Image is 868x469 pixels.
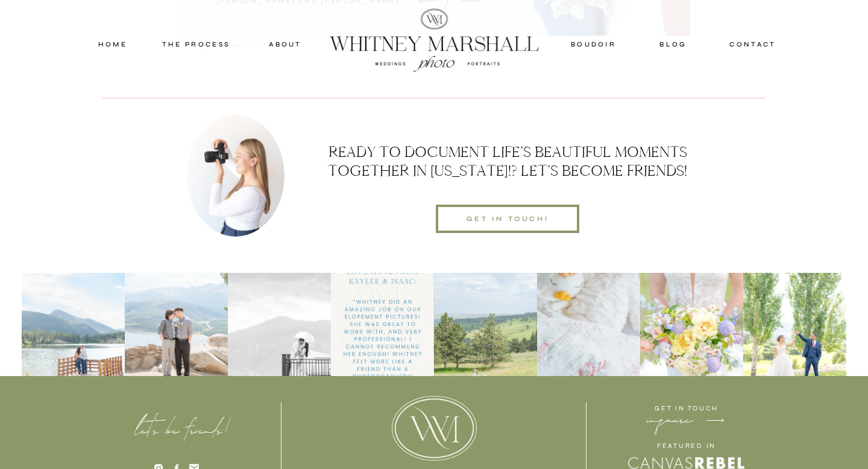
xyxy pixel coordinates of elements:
[256,39,315,49] a: about
[725,39,781,49] a: contact
[647,39,700,49] a: blog
[120,425,245,440] p: let's be friends!
[640,273,743,376] img: The energy you’ll get when you book with me! I just can’t help myself sometimes! 😂💛 Promise to al...
[322,142,693,180] p: Ready to document life’s beautiful moments together IN [US_STATE]!? Let’s become friends!
[652,403,722,415] p: get in touch
[177,37,250,52] a: READ MORE
[22,273,125,376] img: More to come from this stunning session next week!! 💙📸 So stay tuned! @jacky.nichole #rockymounta...
[125,273,228,376] img: Tyler + Wesley’s intimate wedding at Sapphire Point Overlook was nothing short of magical. Surrou...
[642,413,698,428] a: inquire
[569,39,618,49] a: boudoir
[87,39,139,49] a: home
[434,273,537,376] img: Final Gallery Sent! 📸 Sarah and Mitch, you were a DREAM to work with!! I am nonstop smiling at th...
[160,39,232,49] a: THE PROCESS
[331,273,434,376] img: The sweetest love note from Kaylee & Isaac! 💙 #clientexperience #clientfeedbacks #clientreviews #...
[537,273,640,376] img: There is nothing quite like those first few days with your newborn - the tiny fingers, the sleepy...
[743,273,846,376] img: Laughter, joy, and candid smiles with your hubby on your wedding day is truly the best thing!! 📸 ...
[446,213,570,224] a: get in touch!
[228,273,331,376] img: A little rain magic on this stunning summer mountain wedding day!! ✨ Bride & Groom: @snspence & @...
